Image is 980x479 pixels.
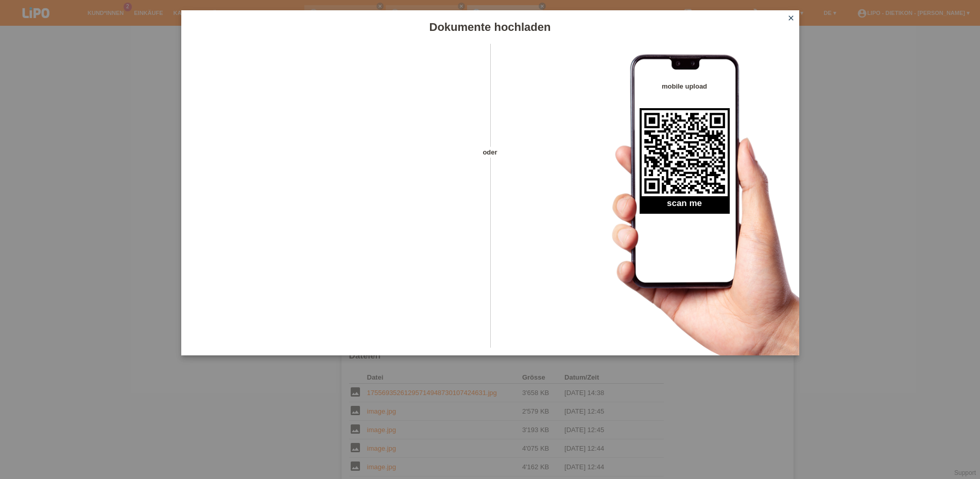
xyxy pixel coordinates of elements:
[197,70,472,327] iframe: Upload
[640,82,730,90] h4: mobile upload
[640,198,730,214] h2: scan me
[784,13,798,25] a: close
[472,147,508,158] span: oder
[181,21,799,33] h1: Dokumente hochladen
[787,14,795,22] i: close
